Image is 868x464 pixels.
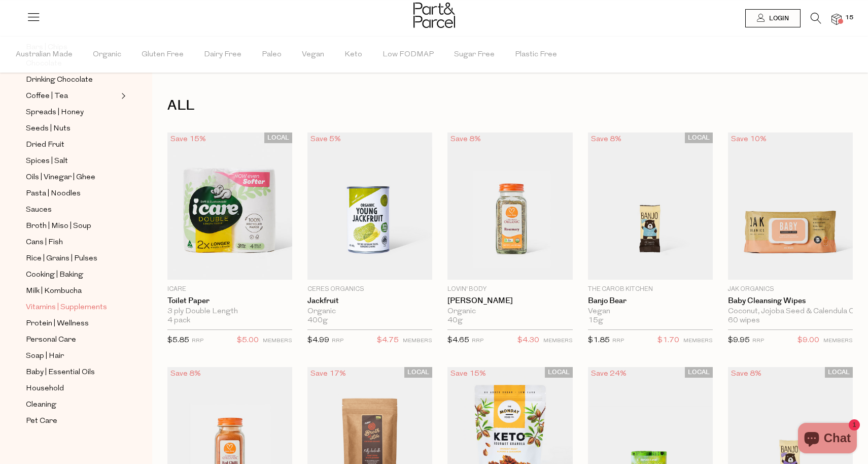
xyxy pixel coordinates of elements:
img: Rosemary [447,132,572,280]
span: Drinking Chocolate [26,74,93,86]
span: LOCAL [685,132,713,143]
button: Expand/Collapse Coffee | Tea [119,90,126,102]
span: 15g [588,316,603,325]
small: RRP [472,338,483,344]
span: Spices | Salt [26,155,68,168]
a: [PERSON_NAME] [447,296,572,306]
span: 40g [447,316,463,325]
small: RRP [192,338,203,344]
a: Sauces [26,204,118,216]
img: Baby Cleansing Wipes [728,132,853,280]
span: Personal Care [26,334,76,346]
span: Vitamins | Supplements [26,302,107,314]
div: Save 8% [588,132,624,146]
div: Save 24% [588,367,630,381]
span: LOCAL [685,367,713,378]
img: Toilet Paper [167,132,292,280]
span: Cooking | Baking [26,269,83,281]
span: Keto [344,37,362,73]
span: $4.65 [447,337,469,344]
span: LOCAL [404,367,432,378]
div: Save 8% [728,367,765,381]
p: Ceres Organics [307,285,432,294]
a: Toilet Paper [167,296,292,306]
div: Save 10% [728,132,770,146]
a: Baby Cleansing Wipes [728,296,853,306]
a: Coffee | Tea [26,90,118,103]
a: Drinking Chocolate [26,74,118,86]
small: MEMBERS [823,338,853,344]
span: Protein | Wellness [26,318,89,330]
span: Soap | Hair [26,350,64,362]
span: Sauces [26,204,52,216]
span: $1.70 [657,334,679,347]
a: Seeds | Nuts [26,122,118,135]
span: 60 wipes [728,316,760,325]
span: $5.85 [167,337,189,344]
div: Save 8% [167,367,204,381]
img: Part&Parcel [413,3,455,28]
a: Soap | Hair [26,350,118,362]
span: LOCAL [264,132,292,143]
a: Personal Care [26,334,118,346]
a: Spices | Salt [26,155,118,168]
span: LOCAL [545,367,573,378]
a: Cleaning [26,399,118,411]
span: $9.95 [728,337,750,344]
span: Paleo [262,37,282,73]
span: Sugar Free [454,37,495,73]
a: Login [745,9,801,27]
div: Coconut, Jojoba Seed & Calendula Oil [728,307,853,316]
span: $5.00 [237,334,259,347]
a: Pasta | Noodles [26,187,118,200]
div: Organic [307,307,432,316]
inbox-online-store-chat: Shopify online store chat [795,423,860,456]
div: Vegan [588,307,713,316]
div: Save 15% [447,367,489,381]
small: MEMBERS [543,338,573,344]
p: icare [167,285,292,294]
span: Spreads | Honey [26,107,84,119]
span: Dairy Free [204,37,241,73]
span: Dried Fruit [26,139,64,151]
span: Pet Care [26,415,57,427]
a: Jackfruit [307,296,432,306]
div: 3 ply Double Length [167,307,292,316]
small: RRP [612,338,624,344]
span: $9.00 [797,334,819,347]
span: $4.99 [307,337,329,344]
span: Australian Made [16,37,73,73]
h1: ALL [167,94,853,117]
a: Broth | Miso | Soup [26,220,118,233]
a: Pet Care [26,415,118,427]
span: $4.75 [377,334,399,347]
a: Protein | Wellness [26,317,118,330]
span: Coffee | Tea [26,90,68,103]
small: MEMBERS [263,338,292,344]
span: LOCAL [825,367,853,378]
span: Gluten Free [142,37,184,73]
a: Spreads | Honey [26,106,118,119]
span: Baby | Essential Oils [26,367,95,379]
a: 15 [831,14,842,24]
span: Milk | Kombucha [26,285,82,297]
div: Organic [447,307,572,316]
span: Login [767,14,789,23]
div: Save 8% [447,132,484,146]
span: Pasta | Noodles [26,188,81,200]
img: Banjo Bear [588,132,713,280]
span: Organic [93,37,121,73]
span: Rice | Grains | Pulses [26,253,97,265]
p: The Carob Kitchen [588,285,713,294]
small: RRP [752,338,764,344]
p: Lovin' Body [447,285,572,294]
a: Dried Fruit [26,139,118,151]
div: Save 15% [167,132,209,146]
span: 4 pack [167,316,190,325]
a: Household [26,382,118,395]
span: Household [26,383,64,395]
a: Cooking | Baking [26,269,118,281]
a: Rice | Grains | Pulses [26,252,118,265]
img: Jackfruit [307,132,432,280]
span: Broth | Miso | Soup [26,220,91,233]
